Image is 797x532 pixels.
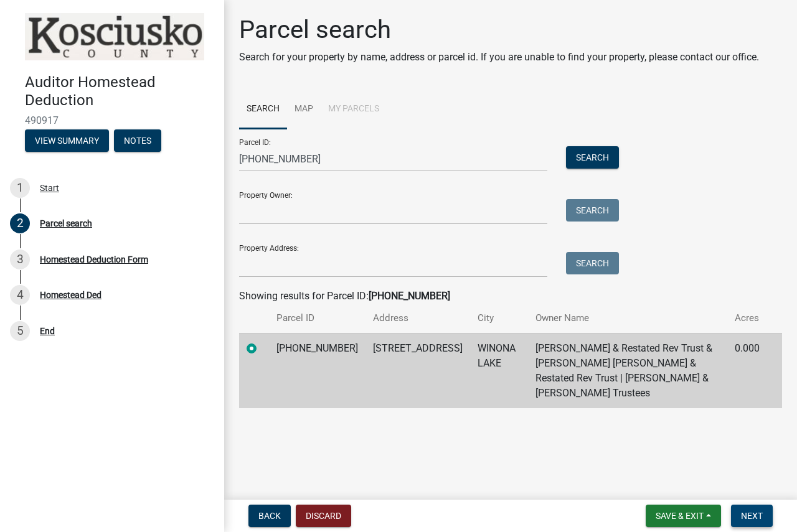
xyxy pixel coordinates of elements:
[10,285,30,305] div: 4
[727,333,767,408] td: 0.000
[646,505,721,527] button: Save & Exit
[566,252,619,274] button: Search
[248,505,291,527] button: Back
[566,199,619,222] button: Search
[239,90,287,129] a: Search
[727,304,767,333] th: Acres
[239,15,759,45] h1: Parcel search
[528,333,727,408] td: [PERSON_NAME] & Restated Rev Trust & [PERSON_NAME] [PERSON_NAME] & Restated Rev Trust | [PERSON_N...
[470,304,528,333] th: City
[287,90,321,129] a: Map
[10,213,30,233] div: 2
[528,304,727,333] th: Owner Name
[269,333,365,408] td: [PHONE_NUMBER]
[656,511,704,521] span: Save & Exit
[40,255,148,264] div: Homestead Deduction Form
[269,304,365,333] th: Parcel ID
[114,129,161,152] button: Notes
[10,178,30,198] div: 1
[25,129,109,152] button: View Summary
[40,327,55,335] div: End
[741,511,763,521] span: Next
[25,114,199,126] span: 490917
[10,250,30,269] div: 3
[365,333,470,408] td: [STREET_ADDRESS]
[10,321,30,341] div: 5
[731,505,773,527] button: Next
[566,146,619,169] button: Search
[40,291,101,299] div: Homestead Ded
[25,13,204,60] img: Kosciusko County, Indiana
[40,184,59,192] div: Start
[25,136,109,146] wm-modal-confirm: Summary
[239,50,759,65] p: Search for your property by name, address or parcel id. If you are unable to find your property, ...
[114,136,161,146] wm-modal-confirm: Notes
[296,505,351,527] button: Discard
[365,304,470,333] th: Address
[369,290,450,302] strong: [PHONE_NUMBER]
[258,511,281,521] span: Back
[470,333,528,408] td: WINONA LAKE
[40,219,92,228] div: Parcel search
[239,289,782,304] div: Showing results for Parcel ID:
[25,73,214,110] h4: Auditor Homestead Deduction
